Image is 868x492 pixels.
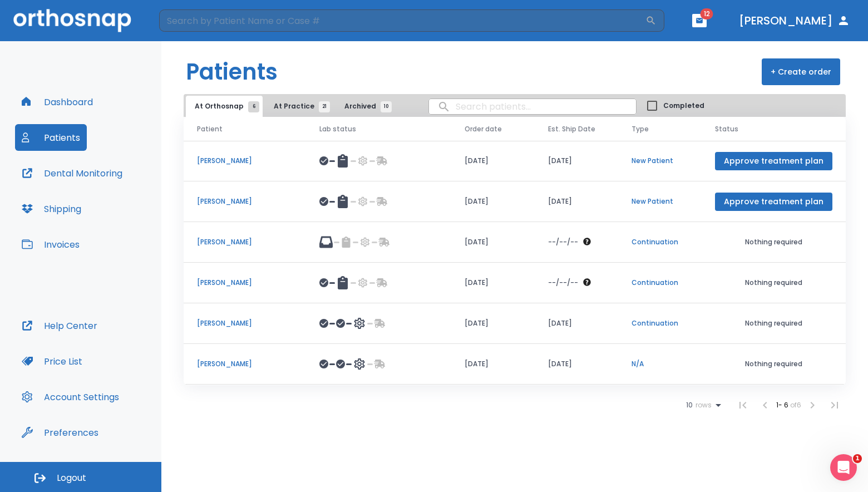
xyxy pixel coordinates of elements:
button: Dashboard [15,88,100,115]
span: Logout [57,472,86,484]
span: At Practice [274,101,324,111]
button: Help Center [15,312,104,339]
span: 12 [701,8,713,19]
span: At Orthosnap [195,101,254,111]
button: Dental Monitoring [15,160,129,186]
td: [DATE] [451,263,535,303]
p: Nothing required [715,359,832,369]
div: The date will be available after approving treatment plan [548,278,605,288]
td: [DATE] [535,344,618,385]
span: Order date [465,124,502,134]
span: 10 [686,401,693,409]
p: [PERSON_NAME] [197,237,293,247]
span: 1 [853,454,862,463]
input: search [429,96,636,117]
iframe: Intercom live chat [830,454,857,481]
p: Nothing required [715,318,832,328]
span: Archived [344,101,386,111]
td: [DATE] [535,303,618,344]
p: [PERSON_NAME] [197,196,293,206]
p: Nothing required [715,237,832,247]
span: 21 [319,101,330,112]
td: [DATE] [535,141,618,181]
button: + Create order [762,58,840,85]
p: [PERSON_NAME] [197,318,293,328]
span: rows [693,401,712,409]
span: Type [632,124,649,134]
span: of 6 [790,400,801,410]
p: Continuation [632,237,688,247]
p: Continuation [632,318,688,328]
p: New Patient [632,156,688,166]
span: Status [715,124,738,134]
td: [DATE] [451,141,535,181]
span: Patient [197,124,223,134]
h1: Patients [186,55,278,88]
p: New Patient [632,196,688,206]
button: Approve treatment plan [715,193,832,211]
span: Est. Ship Date [548,124,595,134]
p: [PERSON_NAME] [197,278,293,288]
p: --/--/-- [548,237,578,247]
div: tabs [186,96,397,117]
input: Search by Patient Name or Case # [159,9,645,32]
td: [DATE] [451,222,535,263]
p: Nothing required [715,278,832,288]
button: Price List [15,348,89,375]
button: Preferences [15,419,105,446]
button: Approve treatment plan [715,152,832,170]
span: 6 [248,101,259,112]
span: 10 [381,101,392,112]
td: [DATE] [451,303,535,344]
p: [PERSON_NAME] [197,156,293,166]
span: Completed [663,101,704,111]
button: Patients [15,124,87,151]
div: The date will be available after approving treatment plan [548,237,605,247]
p: Continuation [632,278,688,288]
span: Lab status [319,124,356,134]
p: --/--/-- [548,278,578,288]
p: N/A [632,359,688,369]
button: Invoices [15,231,86,258]
td: [DATE] [535,181,618,222]
button: Account Settings [15,383,126,410]
img: Orthosnap [13,9,131,32]
p: [PERSON_NAME] [197,359,293,369]
span: 1 - 6 [776,400,790,410]
button: Shipping [15,195,88,222]
td: [DATE] [451,344,535,385]
button: [PERSON_NAME] [734,11,855,31]
td: [DATE] [451,181,535,222]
